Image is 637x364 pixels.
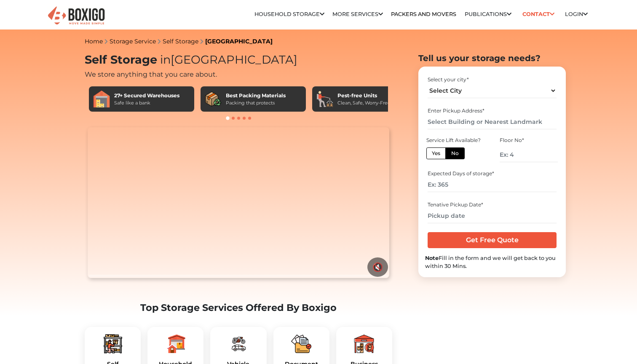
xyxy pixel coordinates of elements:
div: Enter Pickup Address [428,107,556,115]
img: 27+ Secured Warehouses [93,91,110,107]
a: Self Storage [163,37,198,45]
a: Storage Service [110,37,156,45]
video: Your browser does not support the video tag. [88,127,389,278]
input: Select Building or Nearest Landmark [428,115,556,129]
div: Select your city [428,76,556,83]
a: Household Storage [254,11,324,17]
div: Fill in the form and we will get back to you within 30 Mins. [425,254,559,270]
a: More services [332,11,383,17]
label: No [445,147,465,159]
img: boxigo_packers_and_movers_plan [103,334,123,354]
img: boxigo_packers_and_movers_plan [228,334,249,354]
a: Home [85,37,103,45]
span: in [160,53,171,67]
label: Yes [426,147,446,159]
div: Best Packing Materials [226,92,286,99]
span: [GEOGRAPHIC_DATA] [157,53,297,67]
div: 27+ Secured Warehouses [114,92,179,99]
a: [GEOGRAPHIC_DATA] [205,37,273,45]
span: We store anything that you care about. [85,70,217,78]
input: Pickup date [428,209,556,223]
div: Service Lift Available? [426,136,484,144]
a: Packers and Movers [391,11,456,17]
div: Expected Days of storage [428,170,556,177]
h1: Self Storage [85,53,392,67]
div: Packing that protects [226,99,286,107]
img: boxigo_packers_and_movers_plan [354,334,374,354]
input: Ex: 4 [500,147,558,162]
a: Contact [519,8,557,21]
div: Clean, Safe, Worry-Free [337,99,391,107]
a: Publications [465,11,511,17]
div: Safe like a bank [114,99,179,107]
input: Get Free Quote [428,232,556,248]
div: Tenative Pickup Date [428,201,556,209]
img: boxigo_packers_and_movers_plan [291,334,311,354]
img: Pest-free Units [316,91,333,107]
h2: Tell us your storage needs? [418,53,566,63]
div: Floor No [500,136,558,144]
img: Boxigo [47,5,106,26]
img: boxigo_packers_and_movers_plan [166,334,186,354]
b: Note [425,255,439,261]
button: 🔇 [367,257,388,277]
img: Best Packing Materials [205,91,222,107]
a: Login [565,11,588,17]
div: Pest-free Units [337,92,391,99]
input: Ex: 365 [428,177,556,192]
h2: Top Storage Services Offered By Boxigo [85,302,392,313]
